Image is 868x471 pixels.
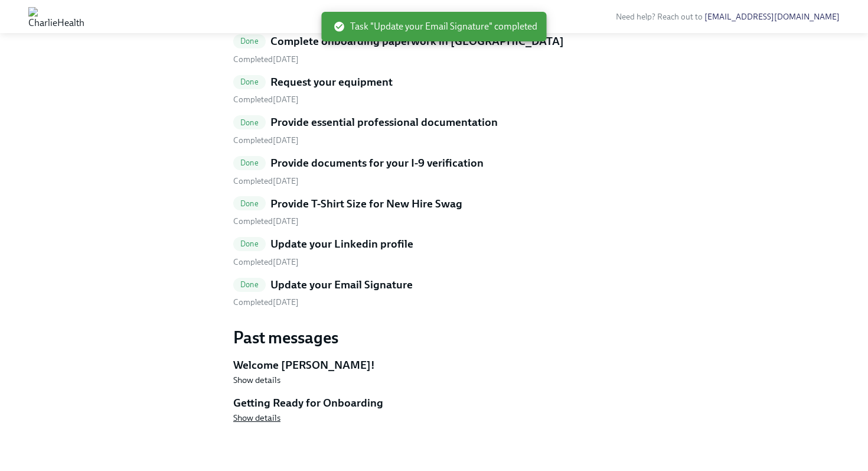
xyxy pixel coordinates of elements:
a: DoneProvide essential professional documentation Completed[DATE] [233,115,635,146]
h5: Getting Ready for Onboarding [233,395,635,411]
a: DoneComplete onboarding paperwork in [GEOGRAPHIC_DATA] Completed[DATE] [233,34,635,65]
h5: Complete onboarding paperwork in [GEOGRAPHIC_DATA] [270,34,564,49]
a: DoneProvide documents for your I-9 verification Completed[DATE] [233,155,635,187]
h5: Provide essential professional documentation [270,115,498,130]
h5: Provide documents for your I-9 verification [270,155,484,171]
span: Done [233,37,266,46]
h5: Update your Email Signature [270,277,413,293]
button: Show details [233,412,280,424]
span: Task "Update your Email Signature" completed [334,20,537,33]
button: Show details [233,374,280,386]
h5: Update your Linkedin profile [270,236,413,252]
span: Done [233,239,266,248]
span: Friday, August 8th 2025, 6:52 pm [233,135,299,145]
span: Monday, August 11th 2025, 3:12 pm [233,54,299,64]
span: Friday, August 8th 2025, 6:52 pm [233,95,299,105]
a: DoneProvide T-Shirt Size for New Hire Swag Completed[DATE] [233,196,635,228]
span: Done [233,199,266,208]
span: Monday, August 25th 2025, 10:18 am [233,297,299,307]
a: [EMAIL_ADDRESS][DOMAIN_NAME] [704,12,840,22]
span: Monday, August 25th 2025, 10:18 am [233,257,299,267]
span: Friday, August 8th 2025, 6:14 pm [233,216,299,226]
img: CharlieHealth [28,7,84,26]
span: Done [233,118,266,127]
h5: Provide T-Shirt Size for New Hire Swag [270,196,462,212]
span: Need help? Reach out to [616,12,840,22]
a: DoneUpdate your Email Signature Completed[DATE] [233,277,635,308]
h3: Past messages [233,327,635,348]
span: Friday, August 8th 2025, 6:49 pm [233,176,299,186]
span: Done [233,158,266,167]
span: Done [233,77,266,86]
a: DoneRequest your equipment Completed[DATE] [233,74,635,106]
h5: Welcome [PERSON_NAME]! [233,358,635,373]
h5: Request your equipment [270,74,393,90]
span: Done [233,280,266,289]
a: DoneUpdate your Linkedin profile Completed[DATE] [233,236,635,268]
